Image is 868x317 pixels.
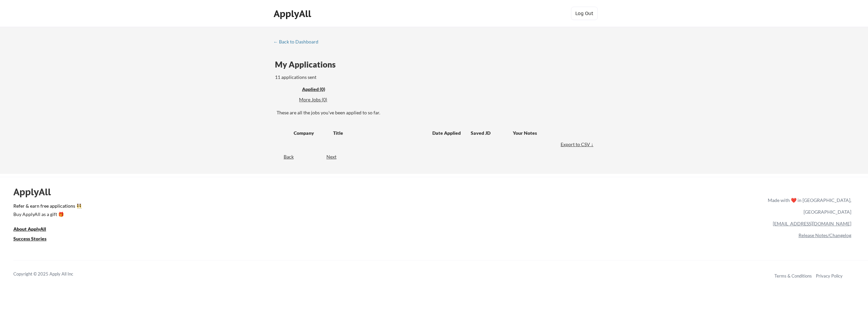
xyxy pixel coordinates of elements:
div: Export to CSV ↓ [561,141,595,148]
div: These are all the jobs you've been applied to so far. [302,86,345,93]
div: Your Notes [513,130,589,136]
div: Back [273,153,294,160]
button: Log Out [571,7,598,20]
u: Success Stories [13,236,46,241]
a: Privacy Policy [816,273,843,279]
a: ← Back to Dashboard [273,39,323,46]
a: Success Stories [13,235,55,243]
div: My Applications [275,61,341,69]
div: Buy ApplyAll as a gift 🎁 [13,212,80,217]
div: ← Back to Dashboard [273,39,323,44]
div: ApplyAll [274,8,313,19]
div: Copyright © 2025 Apply All Inc [13,271,90,278]
a: [EMAIL_ADDRESS][DOMAIN_NAME] [773,221,851,226]
a: Refer & earn free applications 👯‍♀️ [13,204,628,211]
a: Terms & Conditions [774,273,812,279]
div: Next [326,153,344,160]
div: Saved JD [471,127,513,139]
div: Date Applied [432,130,462,136]
u: About ApplyAll [13,226,46,232]
a: Buy ApplyAll as a gift 🎁 [13,211,80,219]
div: These are job applications we think you'd be a good fit for, but couldn't apply you to automatica... [299,96,348,103]
a: About ApplyAll [13,225,55,234]
a: Release Notes/Changelog [799,232,851,238]
div: These are all the jobs you've been applied to so far. [277,109,595,116]
div: 11 applications sent [275,74,404,81]
div: Company [294,130,327,136]
div: Applied (0) [302,86,345,93]
div: More Jobs (0) [299,96,348,103]
div: ApplyAll [13,186,58,198]
div: Made with ❤️ in [GEOGRAPHIC_DATA], [GEOGRAPHIC_DATA] [765,194,851,218]
div: Title [333,130,426,136]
